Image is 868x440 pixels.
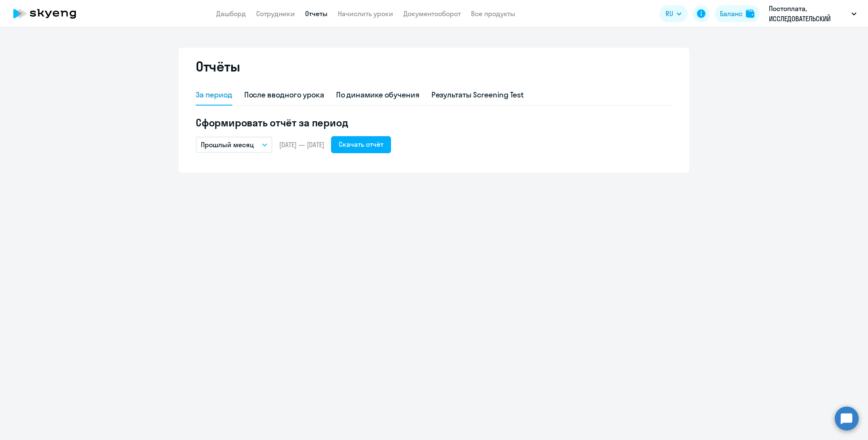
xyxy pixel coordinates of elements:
button: Скачать отчёт [331,136,391,153]
span: RU [665,9,673,19]
a: Все продукты [471,9,515,18]
a: Сотрудники [256,9,295,18]
p: Постоплата, ИССЛЕДОВАТЕЛЬСКИЙ ЦЕНТР [GEOGRAPHIC_DATA], ООО [769,3,848,24]
button: Постоплата, ИССЛЕДОВАТЕЛЬСКИЙ ЦЕНТР [GEOGRAPHIC_DATA], ООО [765,3,861,24]
div: Баланс [720,9,742,19]
button: RU [660,5,688,22]
div: За период [196,89,232,100]
a: Отчеты [305,9,328,18]
a: Документооборот [403,9,461,18]
div: Результаты Screening Test [431,89,524,100]
div: После вводного урока [244,89,324,100]
button: Прошлый месяц [196,137,272,153]
button: Балансbalance [715,5,759,22]
h2: Отчёты [196,58,240,75]
div: По динамике обучения [336,89,420,100]
a: Дашборд [216,9,246,18]
img: balance [746,9,754,18]
a: Начислить уроки [338,9,393,18]
div: Скачать отчёт [339,139,383,149]
p: Прошлый месяц [201,140,254,150]
h5: Сформировать отчёт за период [196,116,672,129]
span: [DATE] — [DATE] [279,140,324,149]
